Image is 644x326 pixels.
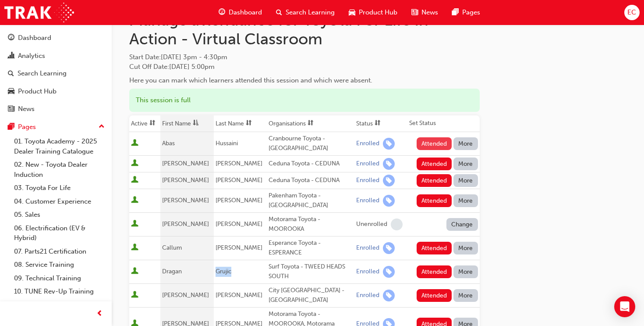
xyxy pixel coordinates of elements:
[18,51,45,61] div: Analytics
[269,191,353,211] div: Pakenham Toyota - [GEOGRAPHIC_DATA]
[129,63,215,71] span: Cut Off Date : [DATE] 5:00pm
[453,242,478,254] button: More
[421,7,438,18] span: News
[216,197,262,204] span: [PERSON_NAME]
[4,3,74,22] img: Trak
[4,119,108,135] button: Pages
[383,158,395,170] span: learningRecordVerb_ENROLL-icon
[131,139,138,148] span: User is active
[417,137,452,150] button: Attended
[11,158,108,181] a: 02. New - Toyota Dealer Induction
[216,244,262,251] span: [PERSON_NAME]
[276,7,282,18] span: search-icon
[269,4,342,21] a: search-iconSearch Learning
[375,120,381,127] span: sorting-icon
[407,115,480,132] th: Set Status
[11,222,108,245] a: 06. Electrification (EV & Hybrid)
[453,158,478,170] button: More
[129,89,480,112] div: This session is full
[4,48,108,64] a: Analytics
[131,196,138,205] span: User is active
[8,123,14,131] span: pages-icon
[417,265,452,278] button: Attended
[453,289,478,302] button: More
[453,265,478,278] button: More
[383,242,395,254] span: learningRecordVerb_ENROLL-icon
[8,70,14,78] span: search-icon
[131,159,138,168] span: User is active
[99,121,105,133] span: up-icon
[216,268,231,275] span: Grujic
[11,272,108,285] a: 09. Technical Training
[212,4,269,21] a: guage-iconDashboard
[383,266,395,278] span: learningRecordVerb_ENROLL-icon
[11,181,108,195] a: 03. Toyota For Life
[193,120,199,127] span: asc-icon
[131,291,138,300] span: User is active
[383,175,395,186] span: learningRecordVerb_ENROLL-icon
[216,291,262,299] span: [PERSON_NAME]
[308,120,314,127] span: sorting-icon
[131,220,138,229] span: User is active
[162,197,209,204] span: [PERSON_NAME]
[269,134,353,154] div: Cranbourne Toyota - [GEOGRAPHIC_DATA]
[8,34,14,42] span: guage-icon
[383,290,395,301] span: learningRecordVerb_ENROLL-icon
[269,176,353,186] div: Ceduna Toyota - CEDUNA
[356,220,387,229] div: Unenrolled
[417,194,452,207] button: Attended
[391,219,403,230] span: learningRecordVerb_NONE-icon
[286,7,335,18] span: Search Learning
[11,135,108,158] a: 01. Toyota Academy - 2025 Dealer Training Catalogue
[160,115,213,132] th: Toggle SortBy
[359,7,397,18] span: Product Hub
[162,291,209,299] span: [PERSON_NAME]
[417,174,452,187] button: Attended
[4,30,108,46] a: Dashboard
[11,195,108,208] a: 04. Customer Experience
[267,115,354,132] th: Toggle SortBy
[462,7,480,18] span: Pages
[356,176,379,185] div: Enrolled
[131,267,138,276] span: User is active
[269,286,353,305] div: City [GEOGRAPHIC_DATA] - [GEOGRAPHIC_DATA]
[219,7,225,18] span: guage-icon
[356,140,379,148] div: Enrolled
[162,244,182,251] span: Callum
[8,88,14,96] span: car-icon
[356,197,379,205] div: Enrolled
[269,215,353,234] div: Motorama Toyota - MOOROOKA
[11,258,108,272] a: 08. Service Training
[269,262,353,282] div: Surf Toyota - TWEED HEADS SOUTH
[453,194,478,207] button: More
[162,268,182,275] span: Dragan
[11,298,108,312] a: All Pages
[216,160,262,167] span: [PERSON_NAME]
[11,285,108,298] a: 10. TUNE Rev-Up Training
[129,115,161,132] th: Toggle SortBy
[342,4,404,21] a: car-iconProduct Hub
[18,33,51,43] div: Dashboard
[4,83,108,100] a: Product Hub
[216,176,262,184] span: [PERSON_NAME]
[269,238,353,258] div: Esperance Toyota - ESPERANCE
[162,140,175,147] span: Abas
[417,289,452,302] button: Attended
[149,120,156,127] span: sorting-icon
[8,52,14,60] span: chart-icon
[162,176,209,184] span: [PERSON_NAME]
[349,7,355,18] span: car-icon
[131,176,138,185] span: User is active
[216,140,238,147] span: Hussaini
[18,104,35,114] div: News
[129,75,480,86] div: Here you can mark which learners attended this session and which were absent.
[96,308,103,319] span: prev-icon
[4,101,108,117] a: News
[452,7,459,18] span: pages-icon
[11,208,108,222] a: 05. Sales
[129,52,480,62] span: Start Date :
[356,268,379,276] div: Enrolled
[162,160,209,167] span: [PERSON_NAME]
[404,4,445,21] a: news-iconNews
